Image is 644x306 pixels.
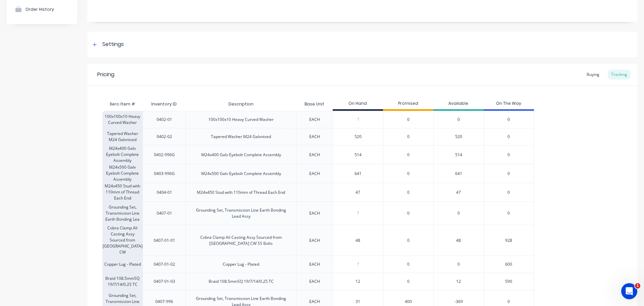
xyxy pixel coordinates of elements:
div: M24x400 Galv Eyebolt Complete Assembly [201,152,281,158]
div: M24x400 Galv Eyebolt Complete Assembly [102,145,143,164]
div: M24x500 Galv Eyebolt Complete Assembly [102,164,143,183]
div: EACH [309,152,320,158]
div: Cobra Clamp Ali Casting Assy Sourced from [GEOGRAPHIC_DATA] CW SS Bolts [191,234,291,247]
span: 0 [407,134,410,140]
span: 0 [407,189,410,195]
div: 514 [433,145,484,164]
div: 0404-01 [157,189,172,195]
div: 0407-01-01 [154,237,175,244]
span: 590 [505,278,512,285]
div: Description [223,96,259,113]
span: 0 [507,299,510,305]
div: 12 [333,273,383,290]
div: M24x450 Stud with 110mm of Thread Each End [102,183,143,202]
div: 0407-996 [155,299,173,305]
span: 0 [407,261,410,267]
div: Grounding Set, Transmission Line Earth Bonding Lead Assy [191,207,291,219]
span: 0 [507,210,510,216]
div: 100x100x10 Heavy Curved Washer [102,111,143,128]
span: 0 [407,152,410,158]
div: ? [333,111,383,128]
div: 47 [433,183,484,202]
div: ? [333,256,383,273]
div: Order History [25,7,54,12]
div: 641 [333,165,383,182]
div: 0407-01-02 [154,261,175,267]
div: Copper Lug - Plated [102,256,143,273]
div: 520 [433,128,484,145]
div: Base Unit [299,96,330,113]
div: 0 [433,256,484,273]
span: 0 [507,189,510,195]
button: Order History [7,1,77,17]
div: Tapered Washer M24 Galvnised [211,134,271,140]
div: On The Way [484,97,534,111]
span: 0 [407,117,410,123]
div: EACH [309,210,320,216]
div: 514 [333,146,383,163]
span: 0 [407,278,410,285]
div: On Hand [333,97,383,111]
div: 12 [433,273,484,290]
div: 0407-01-03 [154,278,175,285]
div: ? [333,205,383,222]
span: 0 [407,210,410,216]
div: EACH [309,261,320,267]
span: 600 [505,261,512,267]
div: Tracking [608,70,631,80]
div: Settings [102,40,124,49]
div: EACH [309,278,320,285]
div: 0403-996G [154,171,175,177]
div: EACH [309,117,320,123]
div: 100x100x10 Heavy Curved Washer [208,117,274,123]
span: 0 [407,171,410,177]
div: 0402-996G [154,152,175,158]
div: Promised [383,97,433,111]
span: 0 [507,117,510,123]
div: 520 [333,128,383,145]
div: M24x450 Stud with 110mm of Thread Each End [197,189,285,195]
div: Copper Lug - Plated [223,261,259,267]
div: M24x500 Galv Eyebolt Complete Assembly [201,171,281,177]
span: 400 [405,299,412,305]
div: EACH [309,237,320,244]
div: 641 [433,164,484,183]
div: 0402-01 [157,117,172,123]
span: 0 [507,152,510,158]
div: Available [433,97,484,111]
div: EACH [309,299,320,305]
div: 0 [433,111,484,128]
div: EACH [309,171,320,177]
div: Tapered Washer M24 Galvnised [102,128,143,145]
div: 0 [433,202,484,225]
span: 0 [507,134,510,140]
div: Xero Item # [102,97,143,111]
div: 48 [433,225,484,256]
span: 0 [407,237,410,244]
div: Inventory ID [146,96,182,113]
div: EACH [309,134,320,140]
div: Braid 108.5mmSQ 19/7/14/0.25 TC [102,273,143,290]
div: 48 [333,232,383,249]
iframe: Intercom live chat [621,283,637,299]
div: 47 [333,184,383,201]
div: Braid 108.5mmSQ 19/7/14/0.25 TC [209,278,274,285]
div: Grounding Set, Transmission Line Earth Bonding Lea [102,202,143,225]
div: Pricing [97,71,114,79]
div: Buying [583,70,603,80]
span: 928 [505,237,512,244]
div: 0402-02 [157,134,172,140]
span: 0 [507,171,510,177]
div: 0407-01 [157,210,172,216]
span: 1 [635,283,640,289]
div: Cobra Clamp Ali Casting Assy Sourced from [GEOGRAPHIC_DATA] CW [102,225,143,256]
